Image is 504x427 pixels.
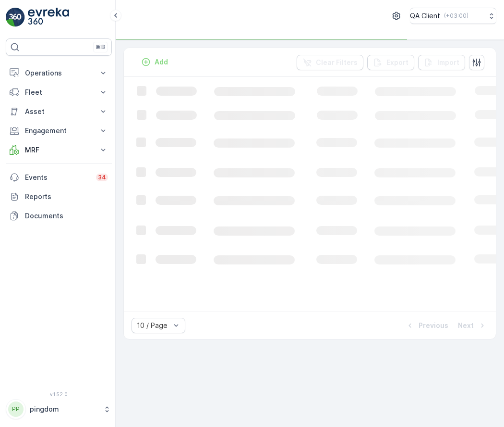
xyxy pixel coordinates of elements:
[96,43,105,51] p: ⌘B
[8,402,24,417] div: PP
[25,192,108,201] p: Reports
[297,55,363,70] button: Clear Filters
[6,391,112,397] span: v 1.52.0
[25,173,90,182] p: Events
[404,320,449,331] button: Previous
[28,8,69,27] img: logo_light-DOdMpM7g.png
[367,55,414,70] button: Export
[25,145,93,155] p: MRF
[419,321,448,330] p: Previous
[386,58,408,67] p: Export
[410,11,440,21] p: QA Client
[25,68,93,78] p: Operations
[155,57,168,67] p: Add
[6,187,112,206] a: Reports
[410,8,496,24] button: QA Client(+03:00)
[6,168,112,187] a: Events34
[25,107,93,116] p: Asset
[444,12,468,20] p: ( +03:00 )
[25,211,108,221] p: Documents
[6,102,112,121] button: Asset
[98,174,106,181] p: 34
[6,8,25,27] img: logo
[6,206,112,226] a: Documents
[6,83,112,102] button: Fleet
[25,126,93,136] p: Engagement
[25,88,93,97] p: Fleet
[30,404,98,414] p: pingdom
[6,140,112,160] button: MRF
[6,399,112,419] button: PPpingdom
[437,58,459,67] p: Import
[137,56,172,68] button: Add
[6,63,112,83] button: Operations
[316,58,358,67] p: Clear Filters
[457,320,488,331] button: Next
[458,321,474,330] p: Next
[6,121,112,140] button: Engagement
[418,55,465,70] button: Import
